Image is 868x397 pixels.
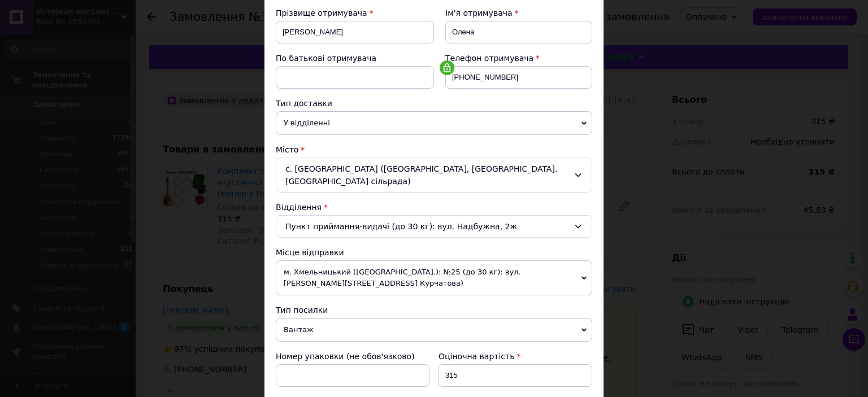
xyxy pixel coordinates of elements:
div: Відділення [276,202,592,213]
span: По батькові отримувача [276,54,376,63]
span: Телефон отримувача [445,54,533,63]
div: Пункт приймання-видачі (до 30 кг): вул. Надбужна, 2ж [276,215,592,238]
span: У відділенні [276,111,592,135]
span: Місце відправки [276,248,344,257]
div: Місто [276,144,592,155]
span: Ім'я отримувача [445,8,513,18]
input: +380 [445,66,592,89]
div: с. [GEOGRAPHIC_DATA] ([GEOGRAPHIC_DATA], [GEOGRAPHIC_DATA]. [GEOGRAPHIC_DATA] сільрада) [276,158,592,193]
div: Номер упаковки (не обов'язково) [276,351,429,362]
div: Оціночна вартість [439,351,592,362]
span: м. Хмельницький ([GEOGRAPHIC_DATA].): №25 (до 30 кг): вул. [PERSON_NAME][STREET_ADDRESS] Курчатова) [276,260,592,295]
span: Прізвище отримувача [276,8,367,18]
span: Тип доставки [276,99,332,108]
span: Вантаж [276,318,592,342]
span: Тип посилки [276,306,328,315]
